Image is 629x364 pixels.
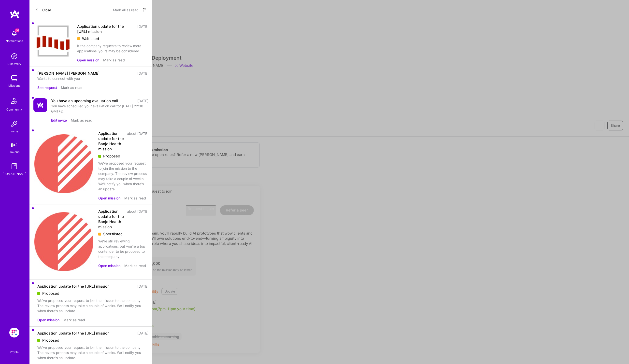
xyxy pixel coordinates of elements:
div: Shortlisted [98,231,148,237]
button: Close [35,6,51,14]
button: Mark as read [61,85,83,90]
div: [DATE] [137,331,148,336]
img: Company Logo [33,98,47,112]
div: Proposed [37,291,148,296]
div: [DATE] [137,98,148,103]
img: teamwork [9,73,19,83]
div: Invite [11,129,18,134]
div: [DATE] [137,284,148,289]
a: Evinced: AI-Agents Accessibility Solution [8,328,20,337]
button: Mark as read [124,263,146,268]
img: discovery [9,51,19,61]
div: Community [6,107,22,112]
div: Profile [10,350,19,354]
img: Company Logo [33,131,94,198]
div: [PERSON_NAME] [PERSON_NAME] [37,71,100,76]
div: Discovery [7,61,21,66]
a: Profile [8,344,20,354]
span: 66 [15,28,19,32]
button: Mark as read [124,196,146,201]
button: Open mission [98,263,120,268]
button: Mark as read [103,57,125,63]
button: Mark all as read [113,6,139,14]
img: Company Logo [33,209,94,276]
img: Company Logo [33,24,73,59]
div: You have an upcoming evaluation call. [51,98,119,103]
div: Tokens [9,149,19,154]
img: bell [9,28,19,38]
img: Invite [9,119,19,129]
div: Application update for the [URL] mission [37,331,110,336]
div: about [DATE] [127,131,148,152]
button: Edit invite [51,118,67,123]
div: If the company requests to review more applications, yours may be considered. [77,43,148,54]
div: We've proposed your request to join the mission to the company. The review process may take a cou... [98,161,148,192]
img: Community [8,95,20,107]
button: See request [37,85,57,90]
div: [DOMAIN_NAME] [2,171,26,176]
img: tokens [11,143,17,147]
div: Application update for the Banjo Health mission [98,209,124,229]
button: Open mission [37,317,59,322]
div: Proposed [98,154,148,159]
button: Open mission [98,196,120,201]
div: about [DATE] [127,209,148,229]
img: Evinced: AI-Agents Accessibility Solution [9,328,19,337]
div: Wants to connect with you [37,76,148,81]
div: We've proposed your request to join the mission to the company. The review process may take a cou... [37,298,148,313]
div: Proposed [37,338,148,343]
div: We've proposed your request to join the mission to the company. The review process may take a cou... [37,345,148,360]
div: Missions [8,83,20,88]
button: Open mission [77,57,99,63]
img: guide book [9,161,19,171]
div: Notifications [6,38,23,43]
div: You have scheduled your evaluation call for [DATE] 22:30 GMT+2. [51,103,148,114]
div: [DATE] [137,71,148,76]
div: Application update for the Banjo Health mission [98,131,124,152]
div: Application update for the [URL] mission [37,284,110,289]
div: [DATE] [137,24,148,34]
div: Waitlisted [77,36,148,41]
div: We're still reviewing applications, but you're a top contender to be proposed to the company. [98,238,148,259]
button: Mark as read [71,118,92,123]
button: Mark as read [63,317,85,322]
div: Application update for the [URL] mission [77,24,134,34]
img: logo [10,10,20,19]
